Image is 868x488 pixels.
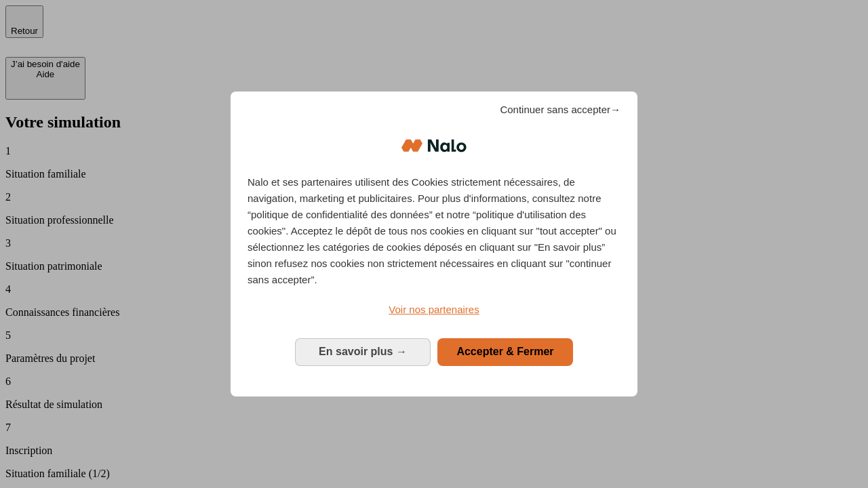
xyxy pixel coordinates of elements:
span: Voir nos partenaires [389,304,479,315]
p: Nalo et ses partenaires utilisent des Cookies strictement nécessaires, de navigation, marketing e... [248,174,620,288]
span: En savoir plus → [319,346,407,357]
button: Accepter & Fermer: Accepter notre traitement des données et fermer [437,338,573,365]
span: Continuer sans accepter→ [500,102,620,118]
span: Accepter & Fermer [456,346,553,357]
a: Voir nos partenaires [248,302,620,318]
img: Logo [401,125,467,166]
button: En savoir plus: Configurer vos consentements [295,338,431,365]
div: Bienvenue chez Nalo Gestion du consentement [231,91,637,396]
